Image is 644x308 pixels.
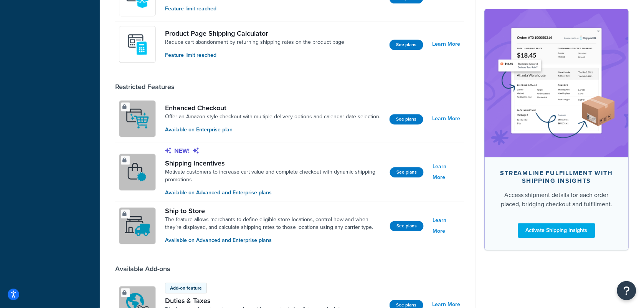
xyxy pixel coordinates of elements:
[165,104,380,112] a: Enhanced Checkout
[165,296,349,305] a: Duties & Taxes
[165,113,380,121] a: Offer an Amazon-style checkout with multiple delivery options and calendar date selection.
[165,147,384,167] a: New!Shipping Incentives
[496,21,617,146] img: feature-image-si-e24932ea9b9fcd0ff835db86be1ff8d589347e8876e1638d903ea230a36726be.png
[390,167,424,177] button: See plans
[165,5,350,13] p: Feature limit reached
[390,221,424,231] button: See plans
[165,29,344,38] a: Product Page Shipping Calculator
[165,38,344,46] a: Reduce cart abandonment by returning shipping rates on the product page
[165,216,384,231] a: The feature allows merchants to define eligible store locations, control how and when they’re dis...
[115,265,170,273] div: Available Add-ons
[390,114,423,124] button: See plans
[165,189,384,197] p: Available on Advanced and Enterprise plans
[433,215,461,237] a: Learn More
[433,161,461,183] a: Learn More
[433,39,461,50] a: Learn More
[124,31,151,58] img: +D8d0cXZM7VpdAAAAAElFTkSuQmCC
[115,83,174,91] div: Restricted Features
[165,51,344,60] p: Feature limit reached
[165,168,384,184] a: Motivate customers to increase cart value and complete checkout with dynamic shipping promotions
[497,170,616,185] div: Streamline Fulfillment with Shipping Insights
[518,224,595,238] a: Activate Shipping Insights
[617,281,636,300] button: Open Resource Center
[497,191,616,209] div: Access shipment details for each order placed, bridging checkout and fulfillment.
[433,113,461,124] a: Learn More
[165,236,384,245] p: Available on Advanced and Enterprise plans
[165,207,384,215] a: Ship to Store
[390,40,423,50] button: See plans
[170,285,202,291] p: Add-on feature
[165,147,384,155] p: New!
[165,126,380,134] p: Available on Enterprise plan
